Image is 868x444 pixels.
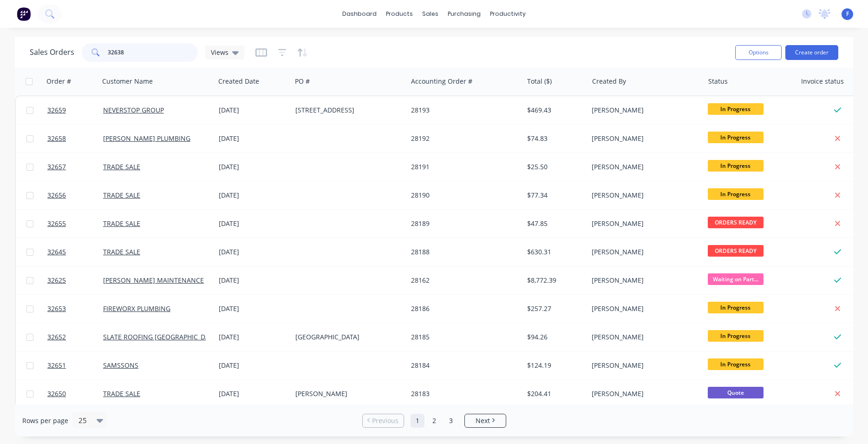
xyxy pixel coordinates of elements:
span: Next [476,416,490,425]
a: 32659 [47,96,103,124]
div: $204.41 [527,389,581,398]
a: FIREWORX PLUMBING [103,304,170,313]
div: [DATE] [219,332,288,342]
a: 32652 [47,323,103,351]
div: $77.34 [527,191,581,200]
div: $74.83 [527,134,581,143]
div: $94.26 [527,332,581,342]
span: In Progress [708,132,764,143]
div: [DATE] [219,304,288,313]
a: NEVERSTOP GROUP [103,106,164,114]
div: Created Date [218,77,259,86]
span: F [846,10,849,18]
a: SAMSSONS [103,361,138,370]
div: $469.43 [527,106,581,115]
a: TRADE SALE [103,247,140,256]
input: Search... [108,43,198,62]
div: [PERSON_NAME] [592,134,695,143]
span: Previous [372,416,398,425]
span: 32659 [47,106,66,115]
a: TRADE SALE [103,191,140,199]
div: Created By [592,77,626,86]
div: [PERSON_NAME] [295,389,398,398]
span: In Progress [708,103,764,115]
div: 28188 [411,247,514,257]
div: $257.27 [527,304,581,313]
a: TRADE SALE [103,162,140,171]
div: productivity [485,7,530,21]
div: $124.19 [527,361,581,370]
div: [DATE] [219,134,288,143]
span: In Progress [708,302,764,313]
div: 28183 [411,389,514,398]
div: [DATE] [219,219,288,228]
div: $630.31 [527,247,581,257]
div: 28190 [411,191,514,200]
a: Previous page [363,416,404,425]
span: 32655 [47,219,66,228]
div: Order # [46,77,71,86]
div: [DATE] [219,162,288,172]
span: Quote [708,387,764,398]
div: Accounting Order # [411,77,472,86]
a: 32655 [47,210,103,238]
div: 28192 [411,134,514,143]
div: [DATE] [219,106,288,115]
span: 32658 [47,134,66,143]
div: [PERSON_NAME] [592,361,695,370]
div: [DATE] [219,389,288,398]
a: Page 1 is your current page [411,414,424,428]
div: [PERSON_NAME] [592,389,695,398]
div: purchasing [443,7,485,21]
div: [PERSON_NAME] [592,304,695,313]
a: Page 2 [427,414,441,428]
span: 32651 [47,361,66,370]
h1: Sales Orders [30,48,74,57]
a: 32651 [47,351,103,379]
span: 32653 [47,304,66,313]
div: [DATE] [219,361,288,370]
a: 32625 [47,266,103,294]
div: $47.85 [527,219,581,228]
span: Waiting on Part... [708,273,764,285]
span: 32645 [47,247,66,257]
div: 28162 [411,276,514,285]
div: [DATE] [219,191,288,200]
div: 28193 [411,106,514,115]
span: In Progress [708,188,764,200]
div: [PERSON_NAME] [592,106,695,115]
div: sales [418,7,443,21]
a: 32653 [47,295,103,323]
div: [PERSON_NAME] [592,247,695,257]
a: 32656 [47,181,103,209]
span: ORDERS READY [708,217,764,228]
span: ORDERS READY [708,245,764,257]
a: TRADE SALE [103,389,140,398]
span: In Progress [708,358,764,370]
a: 32645 [47,238,103,266]
div: [PERSON_NAME] [592,332,695,342]
div: $8,772.39 [527,276,581,285]
a: TRADE SALE [103,219,140,228]
span: In Progress [708,160,764,172]
a: Page 3 [444,414,458,428]
div: Status [708,77,728,86]
a: dashboard [338,7,381,21]
img: Factory [17,7,31,21]
span: 32657 [47,162,66,172]
div: 28184 [411,361,514,370]
a: SLATE ROOFING [GEOGRAPHIC_DATA] [103,332,219,341]
div: [STREET_ADDRESS] [295,106,398,115]
div: 28185 [411,332,514,342]
div: 28191 [411,162,514,172]
span: In Progress [708,330,764,342]
div: [PERSON_NAME] [592,162,695,172]
a: [PERSON_NAME] PLUMBING [103,134,190,143]
a: 32658 [47,125,103,152]
span: 32656 [47,191,66,200]
span: Rows per page [22,416,68,425]
div: 28189 [411,219,514,228]
div: products [381,7,418,21]
a: 32650 [47,380,103,408]
a: Next page [465,416,506,425]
